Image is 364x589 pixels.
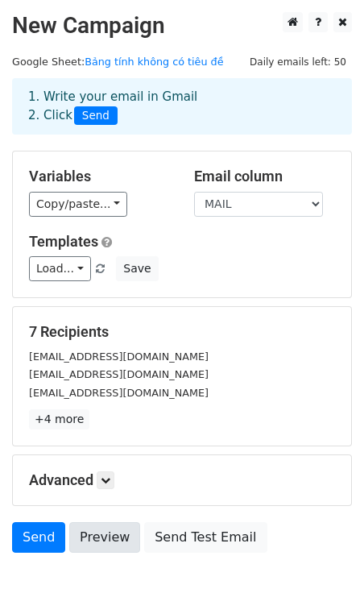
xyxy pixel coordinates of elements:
[16,88,348,125] div: 1. Write your email in Gmail 2. Click
[12,56,224,68] small: Google Sheet:
[29,256,91,281] a: Load...
[116,256,158,281] button: Save
[283,512,364,589] div: Tiện ích trò chuyện
[69,522,140,553] a: Preview
[29,233,98,250] a: Templates
[74,106,118,126] span: Send
[29,350,209,363] small: [EMAIL_ADDRESS][DOMAIN_NAME]
[283,512,364,589] iframe: Chat Widget
[29,409,89,429] a: +4 more
[194,168,335,185] h5: Email column
[244,56,352,68] a: Daily emails left: 50
[29,368,209,380] small: [EMAIL_ADDRESS][DOMAIN_NAME]
[29,192,127,217] a: Copy/paste...
[85,56,223,68] a: Bảng tính không có tiêu đề
[29,387,209,399] small: [EMAIL_ADDRESS][DOMAIN_NAME]
[12,12,352,39] h2: New Campaign
[12,522,65,553] a: Send
[29,168,170,185] h5: Variables
[29,323,335,341] h5: 7 Recipients
[144,522,267,553] a: Send Test Email
[244,53,352,71] span: Daily emails left: 50
[29,471,335,489] h5: Advanced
